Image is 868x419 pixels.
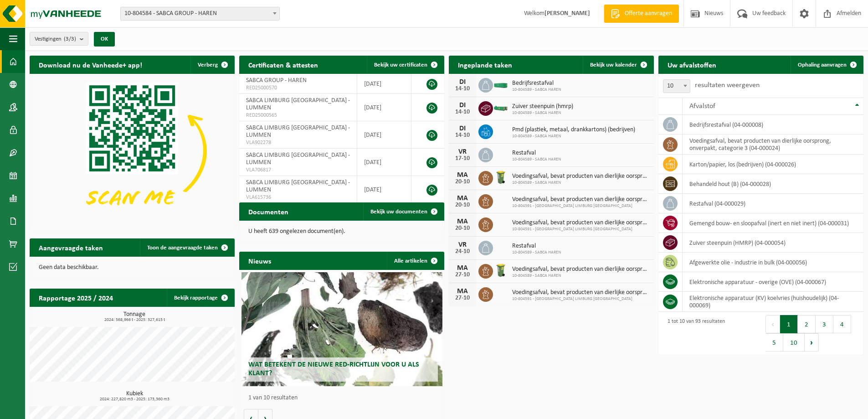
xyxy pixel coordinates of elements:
img: HK-XC-10-GN-00 [493,103,508,112]
td: [DATE] [357,176,411,203]
h2: Certificaten & attesten [239,56,327,73]
span: Restafval [512,150,561,157]
div: VR [453,241,472,248]
span: Voedingsafval, bevat producten van dierlijke oorsprong, onverpakt, categorie 3 [512,289,649,296]
button: 4 [833,315,851,333]
td: elektronische apparatuur - overige (OVE) (04-000067) [683,272,863,292]
img: WB-0140-HPE-GN-50 [493,170,508,185]
span: Pmd (plastiek, metaal, drankkartons) (bedrijven) [512,126,635,134]
img: Download de VHEPlus App [30,74,235,228]
p: 1 van 10 resultaten [248,395,440,401]
count: (3/3) [64,36,76,42]
span: VLA902278 [246,139,350,146]
div: 14-10 [453,109,472,115]
img: HK-XC-20-GN-00 [493,80,508,88]
td: [DATE] [357,94,411,121]
div: MA [453,171,472,179]
span: 10 [663,80,690,93]
span: RED25000570 [246,84,350,92]
span: SABCA LIMBURG [GEOGRAPHIC_DATA] - LUMMEN [246,179,350,193]
h2: Ingeplande taken [449,56,521,73]
span: Verberg [198,62,218,68]
span: 10-804591 - [GEOGRAPHIC_DATA] LIMBURG [GEOGRAPHIC_DATA] [512,296,649,302]
span: Wat betekent de nieuwe RED-richtlijn voor u als klant? [248,361,419,377]
button: Previous [765,315,780,333]
button: OK [94,32,115,47]
span: 2024: 568,966 t - 2025: 327,615 t [34,318,235,322]
span: Bedrijfsrestafval [512,80,561,87]
a: Bekijk uw documenten [363,202,443,221]
span: 10-804584 - SABCA GROUP - HAREN [121,7,279,20]
div: DI [453,102,472,109]
span: Voedingsafval, bevat producten van dierlijke oorsprong, onverpakt, categorie 3 [512,219,649,227]
div: 14-10 [453,132,472,139]
span: 2024: 227,820 m3 - 2025: 173,360 m3 [34,397,235,402]
td: zuiver steenpuin (HMRP) (04-000054) [683,233,863,253]
button: 1 [780,315,798,333]
a: Alle artikelen [387,252,443,270]
span: SABCA LIMBURG [GEOGRAPHIC_DATA] - LUMMEN [246,124,350,139]
div: 17-10 [453,155,472,162]
h3: Kubiek [34,391,235,402]
h2: Aangevraagde taken [30,238,112,256]
h2: Documenten [239,202,298,220]
span: Voedingsafval, bevat producten van dierlijke oorsprong, onverpakt, categorie 3 [512,173,649,180]
h2: Nieuws [239,252,280,269]
div: 20-10 [453,225,472,232]
span: 10-804589 - SABCA HAREN [512,87,561,93]
div: DI [453,78,472,86]
span: 10-804589 - SABCA HAREN [512,134,635,139]
td: voedingsafval, bevat producten van dierlijke oorsprong, onverpakt, categorie 3 (04-000024) [683,134,863,155]
div: 27-10 [453,295,472,301]
p: Geen data beschikbaar. [39,264,226,271]
span: Bekijk uw documenten [370,209,427,215]
div: 20-10 [453,179,472,185]
div: 20-10 [453,202,472,208]
td: karton/papier, los (bedrijven) (04-000026) [683,155,863,174]
a: Bekijk rapportage [167,289,234,307]
h2: Rapportage 2025 / 2024 [30,289,122,306]
span: Voedingsafval, bevat producten van dierlijke oorsprong, onverpakt, categorie 3 [512,266,649,273]
div: DI [453,125,472,132]
span: 10-804589 - SABCA HAREN [512,110,573,116]
h3: Tonnage [34,311,235,322]
h2: Download nu de Vanheede+ app! [30,56,151,73]
button: 3 [816,315,833,333]
a: Bekijk uw certificaten [367,56,443,74]
span: Bekijk uw certificaten [374,62,427,68]
td: bedrijfsrestafval (04-000008) [683,115,863,134]
span: 10-804589 - SABCA HAREN [512,273,649,279]
div: MA [453,264,472,272]
div: 14-10 [453,86,472,92]
span: Vestigingen [35,32,76,46]
td: [DATE] [357,74,411,94]
span: 10-804591 - [GEOGRAPHIC_DATA] LIMBURG [GEOGRAPHIC_DATA] [512,203,649,209]
span: Ophaling aanvragen [798,62,847,68]
span: Toon de aangevraagde taken [147,245,218,251]
span: SABCA LIMBURG [GEOGRAPHIC_DATA] - LUMMEN [246,97,350,111]
a: Bekijk uw kalender [583,56,653,74]
button: 2 [798,315,816,333]
div: 27-10 [453,272,472,278]
span: Bekijk uw kalender [590,62,637,68]
td: gemengd bouw- en sloopafval (inert en niet inert) (04-000031) [683,213,863,233]
a: Toon de aangevraagde taken [140,238,234,257]
span: Offerte aanvragen [622,9,674,18]
span: 10-804589 - SABCA HAREN [512,250,561,255]
button: Verberg [190,56,234,74]
td: [DATE] [357,121,411,149]
strong: [PERSON_NAME] [544,10,590,17]
div: 24-10 [453,248,472,255]
label: resultaten weergeven [695,82,760,89]
p: U heeft 639 ongelezen document(en). [248,228,435,235]
span: VLA706817 [246,166,350,174]
span: 10-804589 - SABCA HAREN [512,157,561,162]
button: Next [805,333,819,352]
div: MA [453,288,472,295]
span: Voedingsafval, bevat producten van dierlijke oorsprong, onverpakt, categorie 3 [512,196,649,203]
td: elektronische apparatuur (KV) koelvries (huishoudelijk) (04-000069) [683,292,863,312]
div: 1 tot 10 van 93 resultaten [663,314,725,352]
button: 5 [765,333,783,352]
span: 10-804589 - SABCA HAREN [512,180,649,186]
img: WB-0140-HPE-GN-50 [493,263,508,278]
